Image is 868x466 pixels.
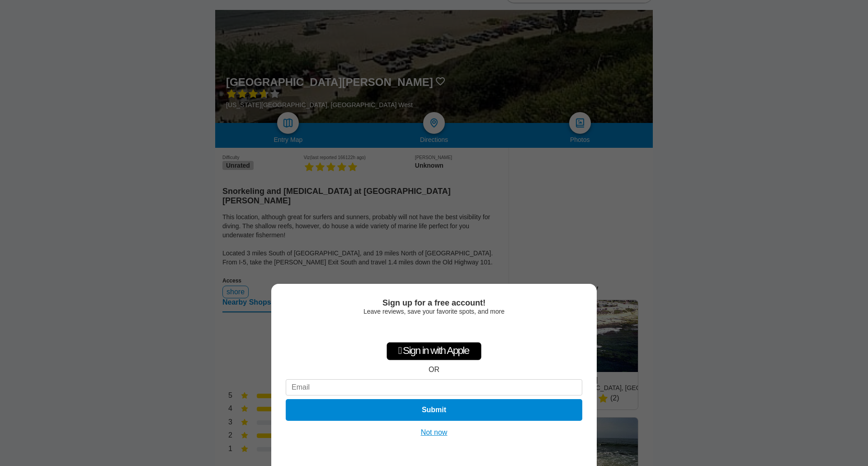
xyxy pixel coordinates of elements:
div: Sign up for a free account! [286,298,582,308]
button: Not now [418,428,450,437]
div: Leave reviews, save your favorite spots, and more [286,308,582,315]
button: Submit [286,399,582,421]
iframe: Sign in with Google Button [388,320,480,339]
input: Email [286,379,582,395]
div: Sign in with Apple [387,342,481,360]
div: OR [429,366,439,374]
